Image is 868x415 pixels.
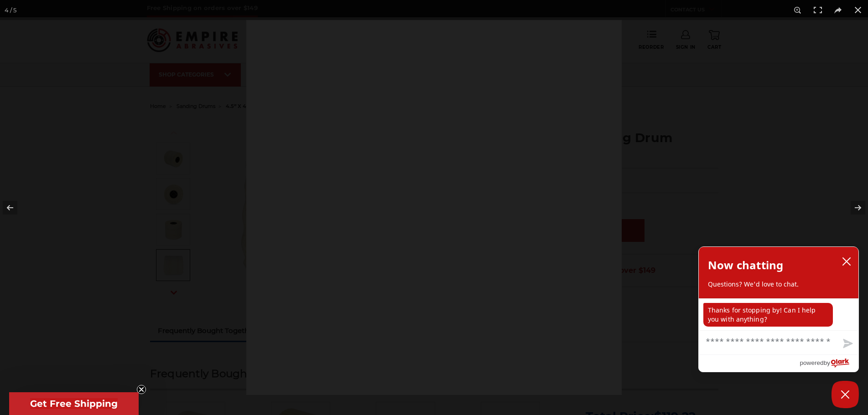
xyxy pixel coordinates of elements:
[800,357,823,369] span: powered
[832,381,859,408] button: Close Chatbox
[9,392,139,415] div: Get Free ShippingClose teaser
[708,280,849,289] p: Questions? We'd love to chat.
[836,185,868,231] button: Next (arrow right)
[699,298,858,330] div: chat
[708,256,783,274] h2: Now chatting
[800,355,858,372] a: Powered by Olark
[30,398,118,409] span: Get Free Shipping
[703,303,833,327] p: Thanks for stopping by! Can I help you with anything?
[824,357,830,369] span: by
[839,255,854,268] button: close chatbox
[836,333,858,354] button: Send message
[698,246,859,372] div: olark chatbox
[137,385,146,394] button: Close teaser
